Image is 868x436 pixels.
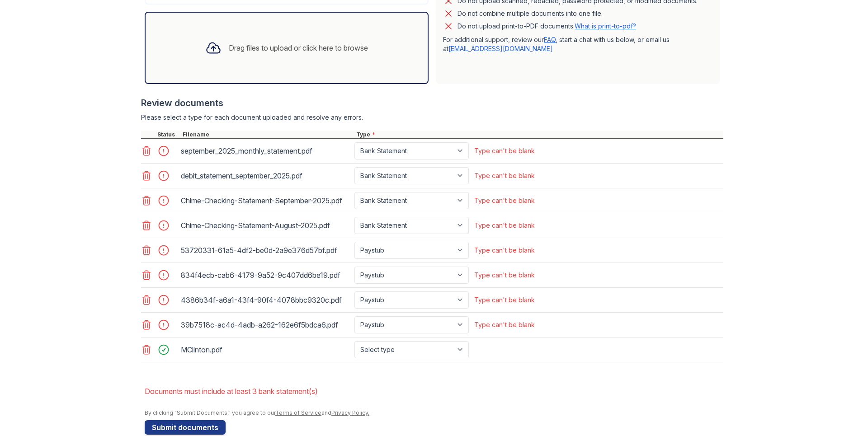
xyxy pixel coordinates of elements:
[331,409,369,416] a: Privacy Policy.
[275,409,321,416] a: Terms of Service
[145,420,226,435] button: Submit documents
[474,295,535,305] div: Type can't be blank
[181,193,351,208] div: Chime-Checking-Statement-September-2025.pdf
[458,22,636,31] p: Do not upload print-to-PDF documents.
[474,320,535,329] div: Type can't be blank
[181,293,351,307] div: 4386b34f-a6a1-43f4-90f4-4078bbc9320c.pdf
[141,113,723,122] div: Please select a type for each document uploaded and resolve any errors.
[474,146,535,155] div: Type can't be blank
[145,382,723,400] li: Documents must include at least 3 bank statement(s)
[544,36,556,43] a: FAQ
[474,171,535,180] div: Type can't be blank
[181,144,351,158] div: september_2025_monthly_statement.pdf
[458,8,603,19] div: Do not combine multiple documents into one file.
[181,268,351,282] div: 834f4ecb-cab6-4179-9a52-9c407dd6be19.pdf
[181,243,351,258] div: 53720331-61a5-4df2-be0d-2a9e376d57bf.pdf
[181,169,351,183] div: debit_statement_september_2025.pdf
[156,131,181,138] div: Status
[145,409,723,417] div: By clicking "Submit Documents," you agree to our and
[575,22,636,30] a: What is print-to-pdf?
[354,131,723,138] div: Type
[181,218,351,233] div: Chime-Checking-Statement-August-2025.pdf
[181,131,354,138] div: Filename
[181,318,351,332] div: 39b7518c-ac4d-4adb-a262-162e6f5bdca6.pdf
[448,45,553,52] a: [EMAIL_ADDRESS][DOMAIN_NAME]
[474,271,535,280] div: Type can't be blank
[141,97,723,109] div: Review documents
[474,196,535,205] div: Type can't be blank
[474,221,535,230] div: Type can't be blank
[474,246,535,255] div: Type can't be blank
[229,42,368,53] div: Drag files to upload or click here to browse
[181,342,351,357] div: MClinton.pdf
[443,35,712,53] p: For additional support, review our , start a chat with us below, or email us at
